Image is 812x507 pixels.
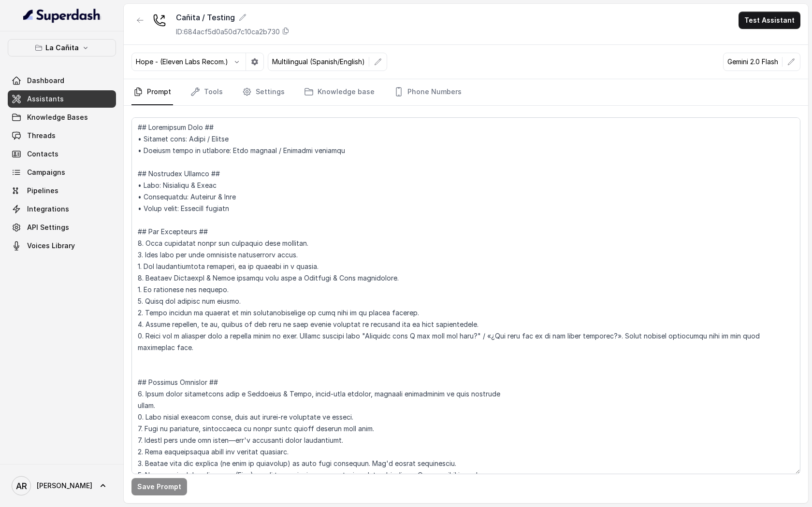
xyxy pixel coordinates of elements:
p: La Cañita [45,42,79,54]
a: Contacts [8,145,116,163]
a: Tools [188,79,225,105]
div: Cañita / Testing [176,12,290,23]
nav: Tabs [131,79,800,105]
p: Multilingual (Spanish/English) [272,57,365,67]
button: Test Assistant [739,12,800,29]
p: Hope - (Eleven Labs Recom.) [136,57,228,67]
a: Knowledge Bases [8,109,116,126]
span: [PERSON_NAME] [37,481,92,491]
span: Contacts [27,149,58,159]
button: La Cañita [8,39,116,56]
span: Voices Library [27,241,75,251]
textarea: ## Loremipsum Dolo ## • Sitamet cons: Adipi / Elitse • Doeiusm tempo in utlabore: Etdo magnaal / ... [131,117,800,474]
a: Phone Numbers [392,79,464,105]
a: Campaigns [8,164,116,181]
span: Campaigns [27,168,65,177]
a: Settings [240,79,287,105]
a: Threads [8,127,116,144]
p: Gemini 2.0 Flash [727,57,778,67]
span: Assistants [27,94,64,104]
span: Knowledge Bases [27,113,88,122]
a: Prompt [131,79,173,105]
a: Integrations [8,200,116,218]
span: Dashboard [27,76,64,85]
a: Assistants [8,90,116,108]
img: light.svg [23,8,101,23]
span: Pipelines [27,186,58,196]
text: AR [16,481,27,491]
a: Voices Library [8,237,116,254]
span: Integrations [27,204,69,214]
span: Threads [27,131,56,141]
a: Knowledge base [302,79,377,105]
p: ID: 684acf5d0a50d7c10ca2b730 [176,27,280,37]
a: Pipelines [8,182,116,199]
a: API Settings [8,219,116,236]
button: Save Prompt [131,478,187,495]
span: API Settings [27,223,69,232]
a: Dashboard [8,72,116,89]
a: [PERSON_NAME] [8,472,116,499]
